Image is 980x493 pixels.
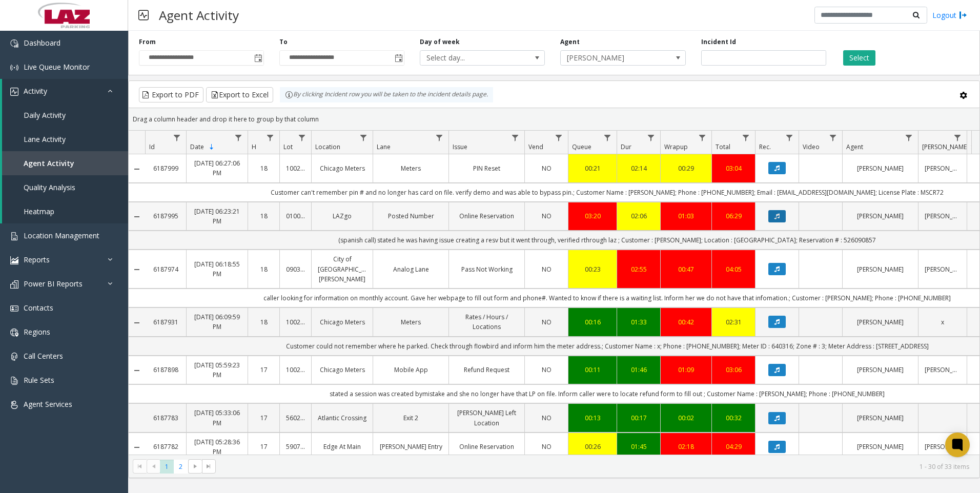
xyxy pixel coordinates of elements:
[542,164,552,173] span: NO
[718,264,749,274] a: 04:05
[575,163,610,173] a: 00:21
[2,103,128,127] a: Daily Activity
[318,163,366,173] a: Chicago Meters
[318,413,366,423] a: Atlantic Crossing
[280,87,493,102] div: By clicking Incident row you will be taken to the incident details page.
[24,279,83,289] span: Power BI Reports
[24,182,75,192] span: Quality Analysis
[696,131,709,145] a: Wrapup Filter Menu
[263,131,277,145] a: H Filter Menu
[455,312,518,332] a: Rates / Hours / Locations
[254,211,273,221] a: 18
[318,317,366,327] a: Chicago Meters
[24,255,50,264] span: Reports
[667,365,705,375] a: 01:09
[667,211,705,221] div: 01:03
[139,37,156,47] label: From
[843,50,875,66] button: Select
[286,211,305,221] a: 010052
[2,127,128,151] a: Lane Activity
[193,437,241,457] a: [DATE] 05:28:36 PM
[170,131,184,145] a: Id Filter Menu
[10,280,18,289] img: 'icon'
[188,459,202,474] span: Go to the next page
[531,163,562,173] a: NO
[379,365,442,375] a: Mobile App
[623,163,654,173] a: 02:14
[357,131,371,145] a: Location Filter Menu
[718,413,749,423] div: 00:32
[542,365,552,374] span: NO
[644,131,658,145] a: Dur Filter Menu
[623,413,654,423] a: 00:17
[623,365,654,375] a: 01:46
[925,211,961,221] a: [PERSON_NAME]
[623,442,654,451] a: 01:45
[129,131,979,455] div: Data table
[295,131,309,145] a: Lot Filter Menu
[222,462,969,471] kendo-pager-info: 1 - 30 of 33 items
[718,211,749,221] a: 06:29
[575,442,610,451] a: 00:26
[129,265,145,274] a: Collapse Details
[667,317,705,327] a: 00:42
[10,64,18,72] img: 'icon'
[286,413,305,423] a: 560261
[925,317,961,327] a: x
[129,366,145,375] a: Collapse Details
[433,131,446,145] a: Lane Filter Menu
[951,131,965,145] a: Parker Filter Menu
[138,3,149,28] img: pageIcon
[531,317,562,327] a: NO
[667,264,705,274] a: 00:47
[542,318,552,326] span: NO
[254,317,273,327] a: 18
[10,401,18,409] img: 'icon'
[149,142,155,151] span: Id
[572,142,591,151] span: Queue
[193,207,241,226] a: [DATE] 06:23:21 PM
[925,264,961,274] a: [PERSON_NAME]
[528,142,543,151] span: Vend
[24,207,54,216] span: Heatmap
[24,303,53,313] span: Contacts
[151,211,180,221] a: 6187995
[24,134,66,144] span: Lane Activity
[24,231,99,240] span: Location Management
[718,163,749,173] a: 03:04
[701,37,736,47] label: Incident Id
[561,51,660,65] span: [PERSON_NAME]
[151,163,180,173] a: 6187999
[453,142,467,151] span: Issue
[283,142,293,151] span: Lot
[849,442,912,451] a: [PERSON_NAME]
[420,51,520,65] span: Select day...
[254,442,273,451] a: 17
[24,351,63,361] span: Call Centers
[10,88,18,96] img: 'icon'
[193,158,241,178] a: [DATE] 06:27:06 PM
[623,264,654,274] a: 02:55
[667,163,705,173] a: 00:29
[601,131,615,145] a: Queue Filter Menu
[552,131,566,145] a: Vend Filter Menu
[190,142,204,151] span: Date
[10,39,18,48] img: 'icon'
[379,413,442,423] a: Exit 2
[542,212,552,220] span: NO
[575,317,610,327] a: 00:16
[379,317,442,327] a: Meters
[803,142,820,151] span: Video
[254,264,273,274] a: 18
[925,163,961,173] a: [PERSON_NAME]
[932,10,967,20] a: Logout
[10,377,18,385] img: 'icon'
